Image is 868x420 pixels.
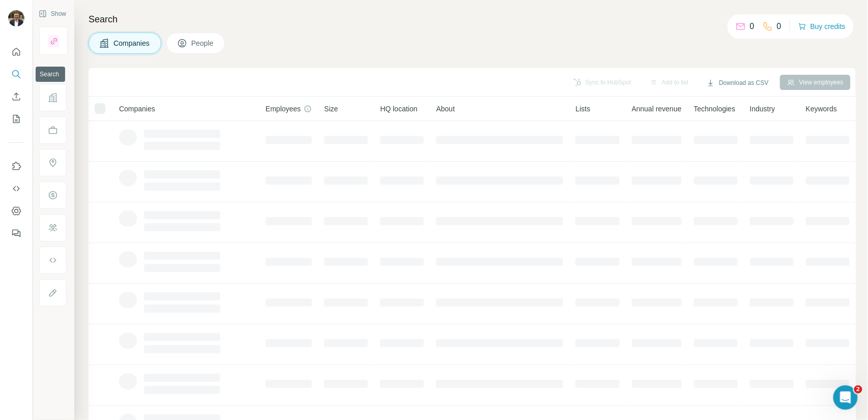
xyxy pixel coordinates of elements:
button: Quick start [8,43,24,61]
button: Use Surfe API [8,179,24,198]
span: About [436,104,455,114]
button: Search [8,65,24,83]
p: 0 [750,20,755,33]
button: My lists [8,110,24,128]
span: HQ location [380,104,417,114]
button: Dashboard [8,202,24,220]
span: Technologies [694,104,736,114]
span: Companies [119,104,155,114]
button: Feedback [8,224,24,243]
span: Industry [750,104,775,114]
span: People [191,38,215,48]
p: 0 [777,20,782,33]
span: Size [324,104,338,114]
button: Buy credits [798,19,846,34]
h4: Search [89,12,856,26]
button: Show [32,6,73,21]
span: Annual revenue [632,104,682,114]
iframe: Intercom live chat [833,385,858,410]
span: Companies [113,38,151,48]
button: Enrich CSV [8,87,24,106]
span: Keywords [806,104,837,114]
span: Employees [266,104,301,114]
button: Download as CSV [700,75,775,91]
img: Avatar [8,10,24,26]
span: Lists [575,104,590,114]
button: Use Surfe on LinkedIn [8,157,24,175]
span: 2 [854,385,862,394]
